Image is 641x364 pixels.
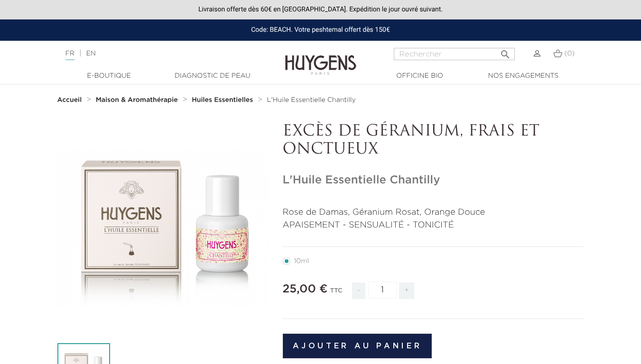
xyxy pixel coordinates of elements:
strong: Huiles Essentielles [192,97,253,103]
span: + [399,282,414,299]
button: Ajouter au panier [283,334,432,358]
a: Nos engagements [476,71,571,81]
span: (0) [564,50,575,57]
span: 25,00 € [283,283,328,295]
a: E-Boutique [62,71,157,81]
a: Huiles Essentielles [192,96,255,104]
label: 10ml [283,257,320,265]
strong: Maison & Aromathérapie [96,97,178,103]
button:  [497,45,514,58]
span: - [352,282,365,299]
strong: Accueil [57,97,82,103]
p: APAISEMENT - SENSUALITÉ - TONICITÉ [283,219,584,232]
img: Huygens [285,40,356,76]
h1: L'Huile Essentielle Chantilly [283,173,584,187]
p: EXCÈS DE GÉRANIUM, FRAIS ET ONCTUEUX [283,123,584,159]
a: Officine Bio [372,71,467,81]
a: FR [65,50,74,60]
span: L'Huile Essentielle Chantilly [267,97,356,103]
input: Rechercher [394,48,515,60]
a: EN [86,50,95,57]
a: Accueil [57,96,84,104]
a: Diagnostic de peau [165,71,260,81]
a: L'Huile Essentielle Chantilly [267,96,356,104]
div: | [61,48,260,59]
div: TTC [330,281,343,306]
input: Quantité [368,282,397,298]
i:  [500,46,511,57]
p: Rose de Damas, Géranium Rosat, Orange Douce [283,206,584,219]
a: Maison & Aromathérapie [96,96,180,104]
